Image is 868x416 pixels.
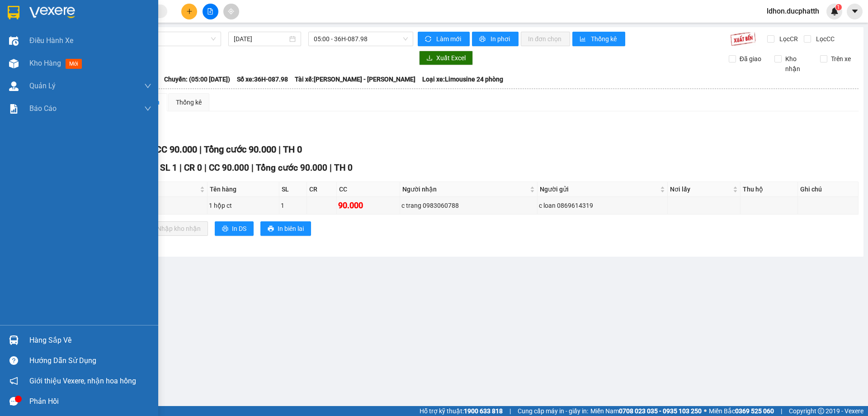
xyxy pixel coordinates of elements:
[338,199,399,212] div: 90.000
[29,354,151,368] div: Hướng dẫn sử dụng
[209,163,249,173] span: CC 90.000
[670,184,731,194] span: Nơi lấy
[234,34,288,44] input: 15/08/2025
[425,36,433,43] span: sync
[29,375,136,387] span: Giới thiệu Vexere, nhận hoa hồng
[827,54,854,64] span: Trên xe
[818,408,824,414] span: copyright
[830,7,839,15] img: icon-new-feature
[29,103,57,114] span: Báo cáo
[418,32,470,46] button: syncLàm mới
[590,406,702,416] span: Miền Nam
[591,34,618,44] span: Thống kê
[337,182,401,197] th: CC
[281,201,305,210] div: 1
[251,163,254,173] span: |
[741,182,798,197] th: Thu hộ
[222,225,228,233] span: printer
[798,182,859,197] th: Ghi chú
[9,104,19,114] img: solution-icon
[283,144,302,155] span: TH 0
[401,201,536,210] div: c trang 0983060788
[580,36,587,43] span: bar-chart
[9,59,19,68] img: warehouse-icon
[215,221,254,236] button: printerIn DS
[334,163,353,173] span: TH 0
[9,356,18,365] span: question-circle
[156,144,197,155] span: CC 90.000
[66,59,82,69] span: mới
[509,406,511,416] span: |
[160,163,177,173] span: SL 1
[782,54,813,74] span: Kho nhận
[812,34,836,44] span: Lọc CC
[9,335,19,345] img: warehouse-icon
[704,409,707,413] span: ⚪️
[29,80,56,91] span: Quản Lý
[140,221,208,236] button: downloadNhập kho nhận
[29,395,151,408] div: Phản hồi
[619,407,702,415] strong: 0708 023 035 - 0935 103 250
[204,144,276,155] span: Tổng cước 90.000
[268,225,274,233] span: printer
[314,32,408,46] span: 05:00 - 36H-087.98
[422,74,503,84] span: Loại xe: Limousine 24 phòng
[759,5,826,17] span: ldhon.ducphatth
[402,184,528,194] span: Người nhận
[330,163,332,173] span: |
[572,32,625,46] button: bar-chartThống kê
[426,55,433,62] span: download
[279,182,307,197] th: SL
[851,7,859,15] span: caret-down
[781,406,782,416] span: |
[736,54,765,64] span: Đã giao
[9,397,18,406] span: message
[204,163,207,173] span: |
[521,32,570,46] button: In đơn chọn
[420,406,503,416] span: Hỗ trợ kỹ thuật:
[179,163,182,173] span: |
[232,224,246,234] span: In DS
[295,74,415,84] span: Tài xế: [PERSON_NAME] - [PERSON_NAME]
[144,82,151,90] span: down
[207,8,213,14] span: file-add
[735,407,774,415] strong: 0369 525 060
[278,224,304,234] span: In biên lai
[199,144,202,155] span: |
[491,34,511,44] span: In phơi
[256,163,327,173] span: Tổng cước 90.000
[307,182,337,197] th: CR
[776,34,799,44] span: Lọc CR
[8,6,19,19] img: logo-vxr
[209,201,278,210] div: 1 hộp ct
[228,8,234,14] span: aim
[164,74,230,84] span: Chuyến: (05:00 [DATE])
[186,8,193,14] span: plus
[436,53,466,63] span: Xuất Excel
[472,32,519,46] button: printerIn phơi
[203,4,218,19] button: file-add
[419,51,473,65] button: downloadXuất Excel
[29,334,151,347] div: Hàng sắp về
[847,4,863,19] button: caret-down
[176,97,202,107] div: Thống kê
[518,406,588,416] span: Cung cấp máy in - giấy in:
[184,163,202,173] span: CR 0
[835,4,842,10] sup: 1
[709,406,774,416] span: Miền Bắc
[479,36,487,43] span: printer
[29,59,61,67] span: Kho hàng
[464,407,503,415] strong: 1900 633 818
[9,36,19,46] img: warehouse-icon
[144,105,151,112] span: down
[278,144,281,155] span: |
[181,4,197,19] button: plus
[730,32,756,46] img: 9k=
[223,4,239,19] button: aim
[9,81,19,91] img: warehouse-icon
[260,221,311,236] button: printerIn biên lai
[29,35,73,46] span: Điều hành xe
[539,201,666,210] div: c loan 0869614319
[208,182,279,197] th: Tên hàng
[436,34,462,44] span: Làm mới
